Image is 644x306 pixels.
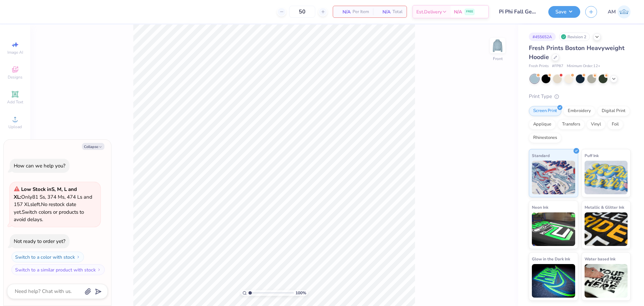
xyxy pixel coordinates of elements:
[491,39,504,52] img: Front
[529,93,631,100] div: Print Type
[587,119,605,130] div: Vinyl
[14,238,65,245] div: Not ready to order yet?
[353,8,369,15] span: Per Item
[563,106,595,116] div: Embroidery
[377,8,390,15] span: N/A
[532,212,575,246] img: Neon Ink
[585,212,628,246] img: Metallic & Glitter Ink
[393,8,403,15] span: Total
[8,74,22,80] span: Designs
[14,186,92,223] span: Only 81 Ss, 374 Ms, 474 Ls and 157 XLs left. Switch colors or products to avoid delays.
[532,255,570,262] span: Glow in the Dark Ink
[585,152,599,159] span: Puff Ink
[11,252,84,262] button: Switch to a color with stock
[532,204,548,211] span: Neon Ink
[8,124,22,130] span: Upload
[529,133,561,143] div: Rhinestones
[608,8,616,16] span: AM
[97,268,101,272] img: Switch to a similar product with stock
[82,143,104,150] button: Collapse
[607,119,623,130] div: Foil
[14,201,76,215] span: No restock date yet.
[454,8,462,15] span: N/A
[76,255,80,259] img: Switch to a color with stock
[466,9,473,14] span: FREE
[529,106,561,116] div: Screen Print
[295,290,306,296] span: 100 %
[532,152,550,159] span: Standard
[552,63,563,69] span: # FP87
[617,5,631,18] img: Arvi Mikhail Parcero
[494,5,543,18] input: Untitled Design
[14,186,77,200] strong: Low Stock in S, M, L and XL :
[597,106,630,116] div: Digital Print
[585,161,628,194] img: Puff Ink
[7,50,23,55] span: Image AI
[337,8,351,15] span: N/A
[585,204,624,211] span: Metallic & Glitter Ink
[608,5,631,18] a: AM
[532,161,575,194] img: Standard
[529,63,549,69] span: Fresh Prints
[548,6,580,18] button: Save
[532,264,575,298] img: Glow in the Dark Ink
[493,56,503,62] div: Front
[529,44,625,61] span: Fresh Prints Boston Heavyweight Hoodie
[289,6,315,18] input: – –
[416,8,442,15] span: Est. Delivery
[585,264,628,298] img: Water based Ink
[7,99,23,105] span: Add Text
[567,63,600,69] span: Minimum Order: 12 +
[558,119,585,130] div: Transfers
[585,255,615,262] span: Water based Ink
[559,33,590,41] div: Revision 2
[529,33,556,41] div: # 455652A
[529,119,556,130] div: Applique
[14,162,65,169] div: How can we help you?
[11,264,105,275] button: Switch to a similar product with stock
